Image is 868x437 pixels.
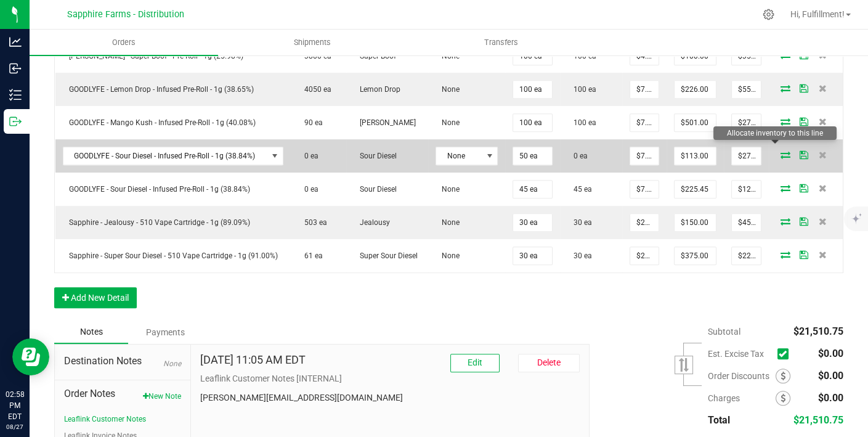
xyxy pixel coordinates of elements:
button: Edit [450,354,500,372]
span: GOODLYFE - Lemon Drop - Infused Pre-Roll - 1g (38.65%) [63,85,254,94]
input: 0 [630,147,659,165]
span: Lemon Drop [354,85,400,94]
span: 0 ea [298,152,318,160]
input: 0 [675,147,716,165]
span: Est. Excise Tax [708,349,773,359]
input: 0 [513,147,552,165]
inline-svg: Inventory [9,89,22,101]
input: 0 [675,114,716,131]
span: Delete [537,357,561,367]
input: 0 [675,81,716,98]
input: 0 [732,147,761,165]
input: 0 [675,214,716,231]
button: Add New Detail [54,287,137,308]
span: Destination Notes [64,354,181,369]
span: Total [708,414,730,426]
iframe: Resource center [12,338,49,375]
span: Save Order Detail [795,218,813,225]
input: 0 [630,247,659,264]
input: 0 [513,181,552,198]
span: 30 ea [567,218,592,227]
input: 0 [675,247,716,264]
span: 0 ea [567,152,588,160]
span: GOODLYFE - Sour Diesel - Infused Pre-Roll - 1g (38.84%) [63,185,250,194]
span: None [436,85,460,94]
span: Order Notes [64,386,181,401]
span: $0.00 [818,392,843,404]
span: Sour Diesel [354,152,397,160]
input: 0 [732,181,761,198]
span: Delete Order Detail [813,251,832,258]
span: 61 ea [298,251,323,260]
span: Save Order Detail [795,51,813,59]
span: Delete Order Detail [813,151,832,158]
span: None [436,218,460,227]
span: [PERSON_NAME] - Super Boof - Pre-Roll - 1g (25.98%) [63,52,243,60]
span: Save Order Detail [795,84,813,92]
span: Order Discounts [708,371,776,381]
inline-svg: Analytics [9,36,22,48]
a: Orders [30,30,218,55]
span: 503 ea [298,218,327,227]
input: 0 [732,247,761,264]
span: Orders [95,37,152,48]
span: Super Sour Diesel [354,251,418,260]
input: 0 [630,81,659,98]
p: 08/27 [6,422,24,431]
span: Save Order Detail [795,118,813,125]
input: 0 [513,114,552,131]
span: None [436,185,460,194]
span: Save Order Detail [795,184,813,192]
span: Edit [468,357,482,367]
span: Sapphire - Jealousy - 510 Vape Cartridge - 1g (89.09%) [63,218,250,227]
span: 90 ea [298,118,323,127]
div: Notes [54,321,128,344]
span: Hi, Fulfillment! [790,9,845,19]
input: 0 [732,214,761,231]
input: 0 [630,114,659,131]
span: Allocate inventory to this line [727,129,823,137]
span: Sapphire - Super Sour Diesel - 510 Vape Cartridge - 1g (91.00%) [63,251,278,260]
span: Calculate excise tax [777,345,794,362]
input: 0 [513,247,552,264]
span: Save Order Detail [795,251,813,258]
input: 0 [630,214,659,231]
span: Delete Order Detail [813,218,832,225]
span: Sapphire Farms - Distribution [67,9,184,20]
span: Charges [708,393,776,403]
span: 100 ea [567,52,596,60]
span: Subtotal [708,327,740,337]
span: GOODLYFE - Mango Kush - Infused Pre-Roll - 1g (40.08%) [63,118,256,127]
inline-svg: Outbound [9,115,22,128]
p: Leaflink Customer Notes [INTERNAL] [200,372,580,385]
span: Shipments [277,37,347,48]
a: Transfers [407,30,595,55]
button: Delete [518,354,580,372]
div: Manage settings [761,9,776,20]
span: NO DATA FOUND [63,147,283,165]
span: 30 ea [567,251,592,260]
span: 100 ea [567,85,596,94]
span: None [163,359,181,368]
div: Payments [128,321,202,343]
span: $0.00 [818,348,843,359]
span: None [436,52,460,60]
span: None [436,251,460,260]
span: 100 ea [567,118,596,127]
span: Delete Order Detail [813,84,832,92]
p: [PERSON_NAME][EMAIL_ADDRESS][DOMAIN_NAME] [200,391,580,404]
input: 0 [513,214,552,231]
input: 0 [732,81,761,98]
input: 0 [630,181,659,198]
span: 3800 ea [298,52,331,60]
span: Delete Order Detail [813,184,832,192]
span: GOODLYFE - Sour Diesel - Infused Pre-Roll - 1g (38.84%) [63,147,267,165]
span: $0.00 [818,370,843,382]
span: Jealousy [354,218,390,227]
input: 0 [675,181,716,198]
button: Leaflink Customer Notes [64,414,146,425]
span: 45 ea [567,185,592,194]
span: 0 ea [298,185,318,194]
span: Delete Order Detail [813,118,832,125]
h4: [DATE] 11:05 AM EDT [200,354,306,366]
